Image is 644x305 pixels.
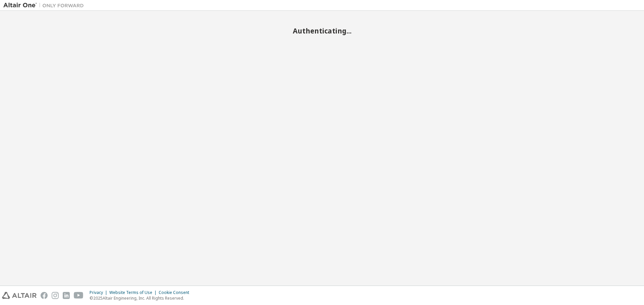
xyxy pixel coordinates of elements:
img: instagram.svg [52,292,59,299]
img: youtube.svg [74,292,84,299]
img: facebook.svg [41,292,48,299]
img: linkedin.svg [63,292,70,299]
h2: Authenticating... [3,26,641,35]
div: Cookie Consent [159,290,193,295]
img: Altair One [3,2,87,9]
div: Website Terms of Use [109,290,159,295]
img: altair_logo.svg [2,292,37,299]
div: Privacy [90,290,109,295]
p: © 2025 Altair Engineering, Inc. All Rights Reserved. [90,295,193,301]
